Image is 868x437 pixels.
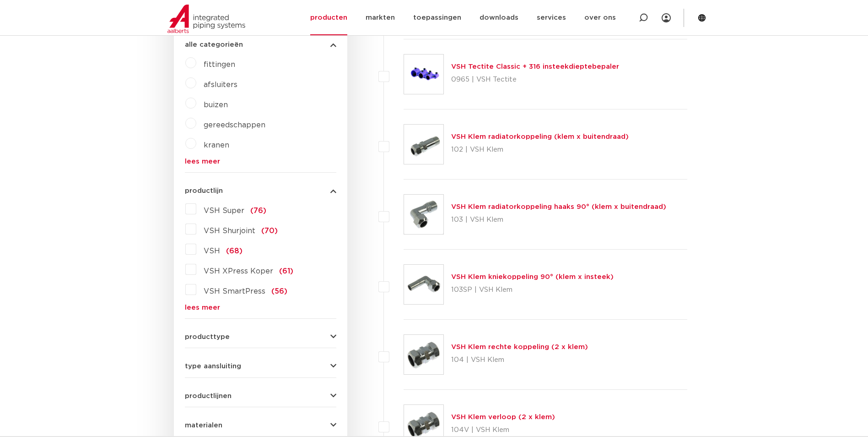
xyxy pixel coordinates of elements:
a: buizen [204,101,228,109]
span: producttype [185,333,230,340]
span: VSH SmartPress [204,288,265,295]
span: (76) [250,207,266,214]
a: VSH Klem radiatorkoppeling (klem x buitendraad) [451,133,629,140]
a: kranen [204,142,229,149]
img: Thumbnail for VSH Klem radiatorkoppeling (klem x buitendraad) [404,125,443,164]
span: alle categorieën [185,41,243,48]
button: producttype [185,333,336,340]
p: 103SP | VSH Klem [451,283,614,297]
a: lees meer [185,304,336,311]
span: VSH [204,247,220,255]
span: (56) [271,288,287,295]
a: gereedschappen [204,121,265,129]
a: VSH Klem kniekoppeling 90° (klem x insteek) [451,273,614,280]
a: afsluiters [204,81,237,88]
span: type aansluiting [185,363,241,370]
a: VSH Klem radiatorkoppeling haaks 90° (klem x buitendraad) [451,203,666,210]
button: alle categorieën [185,41,336,48]
img: Thumbnail for VSH Klem kniekoppeling 90° (klem x insteek) [404,265,443,304]
a: VSH Tectite Classic + 316 insteekdieptebepaler [451,63,619,70]
button: productlijn [185,187,336,194]
button: type aansluiting [185,363,336,370]
span: VSH XPress Koper [204,268,273,275]
span: (61) [279,268,293,275]
img: Thumbnail for VSH Klem rechte koppeling (2 x klem) [404,335,443,374]
p: 0965 | VSH Tectite [451,72,619,87]
span: productlijn [185,187,223,194]
span: VSH Shurjoint [204,227,255,235]
img: Thumbnail for VSH Tectite Classic + 316 insteekdieptebepaler [404,55,443,94]
a: lees meer [185,158,336,165]
img: Thumbnail for VSH Klem radiatorkoppeling haaks 90° (klem x buitendraad) [404,195,443,234]
p: 103 | VSH Klem [451,213,666,227]
a: VSH Klem rechte koppeling (2 x klem) [451,344,588,350]
button: productlijnen [185,393,336,399]
span: (70) [261,227,278,235]
span: materialen [185,422,222,429]
p: 102 | VSH Klem [451,142,629,157]
a: VSH Klem verloop (2 x klem) [451,414,555,421]
span: (68) [226,247,243,255]
p: 104 | VSH Klem [451,353,588,367]
span: productlijnen [185,393,232,399]
span: VSH Super [204,207,244,214]
a: fittingen [204,61,235,68]
button: materialen [185,422,336,429]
